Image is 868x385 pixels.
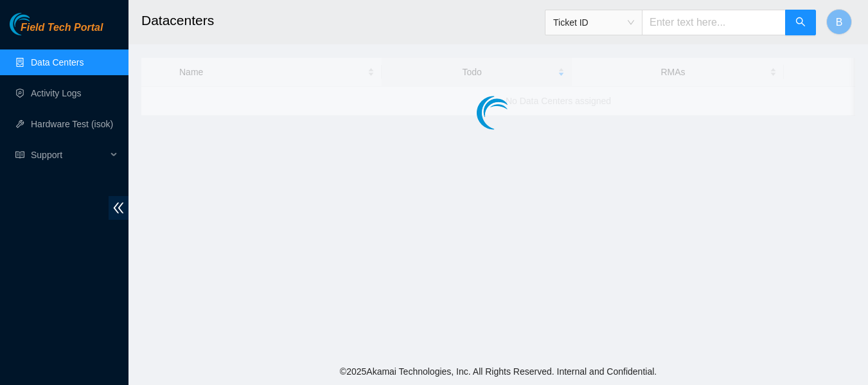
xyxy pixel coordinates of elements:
span: double-left [109,196,128,220]
span: Ticket ID [553,13,634,32]
button: search [785,10,816,35]
span: search [795,17,806,29]
span: read [15,150,24,159]
a: Hardware Test (isok) [31,119,113,129]
img: Akamai Technologies [10,13,65,35]
a: Activity Logs [31,88,82,98]
span: Support [31,142,107,168]
span: Field Tech Portal [21,22,103,34]
span: B [836,14,843,30]
button: B [826,9,852,35]
a: Akamai TechnologiesField Tech Portal [10,23,103,40]
input: Enter text here... [642,10,786,35]
a: Data Centers [31,57,84,67]
footer: © 2025 Akamai Technologies, Inc. All Rights Reserved. Internal and Confidential. [128,358,868,385]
